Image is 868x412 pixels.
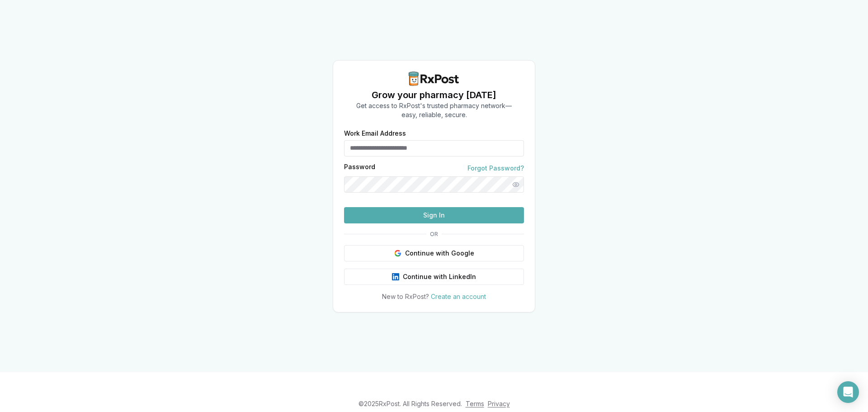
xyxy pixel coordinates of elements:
button: Continue with LinkedIn [344,269,524,285]
div: Open Intercom Messenger [837,381,859,403]
span: New to RxPost? [382,293,429,300]
h1: Grow your pharmacy [DATE] [356,89,512,101]
img: LinkedIn [392,273,399,280]
a: Forgot Password? [467,164,524,173]
a: Privacy [488,400,510,407]
button: Sign In [344,207,524,223]
a: Terms [466,400,484,407]
span: OR [426,231,442,238]
p: Get access to RxPost's trusted pharmacy network— easy, reliable, secure. [356,101,512,119]
label: Password [344,164,375,173]
button: Continue with Google [344,245,524,261]
a: Create an account [431,293,486,300]
img: RxPost Logo [405,71,463,86]
label: Work Email Address [344,130,524,137]
button: Show password [508,176,524,193]
img: Google [394,250,401,257]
